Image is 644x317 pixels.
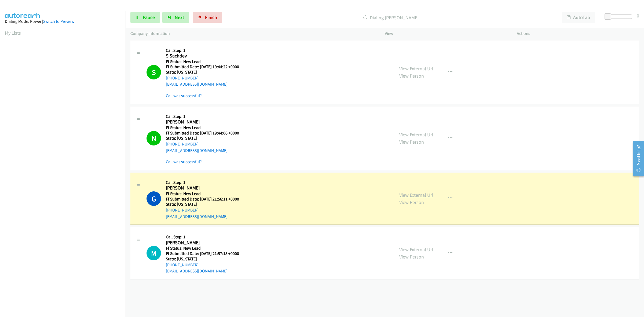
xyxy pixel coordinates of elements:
h2: [PERSON_NAME] [166,185,239,191]
span: Pause [143,14,155,20]
p: Company Information [130,30,375,37]
h5: Call Step: 1 [166,48,246,53]
a: Call was successful? [166,93,202,98]
a: View Person [399,199,424,205]
span: Finish [205,14,217,20]
a: [EMAIL_ADDRESS][DOMAIN_NAME] [166,268,228,274]
h5: State: [US_STATE] [166,256,239,262]
span: Next [175,14,184,20]
a: [EMAIL_ADDRESS][DOMAIN_NAME] [166,214,228,219]
h5: Ff Submitted Date: [DATE] 21:57:15 +0000 [166,251,239,256]
iframe: Resource Center [628,137,644,180]
a: [PHONE_NUMBER] [166,75,199,81]
h5: State: [US_STATE] [166,202,239,207]
a: View External Url [399,246,433,253]
h5: Call Step: 1 [166,180,239,185]
button: AutoTab [562,12,595,23]
h1: G [147,191,161,206]
h5: State: [US_STATE] [166,136,246,141]
h1: N [147,131,161,145]
h5: State: [US_STATE] [166,70,246,75]
a: View External Url [399,65,433,72]
a: Pause [130,12,160,23]
a: [PHONE_NUMBER] [166,141,199,147]
h5: Ff Submitted Date: [DATE] 21:56:11 +0000 [166,196,239,202]
h5: Ff Status: New Lead [166,59,246,64]
h5: Ff Status: New Lead [166,125,246,130]
div: Dialing Mode: Power | [5,18,121,25]
h1: M [147,246,161,260]
h2: S Sachdev [166,53,246,59]
p: Dialing [PERSON_NAME] [229,14,552,21]
div: Delay between calls (in seconds) [607,14,632,19]
a: [PHONE_NUMBER] [166,262,199,267]
div: 0 [637,12,639,19]
h1: S [147,65,161,79]
h5: Ff Status: New Lead [166,191,239,196]
h2: [PERSON_NAME] [166,119,246,125]
a: [PHONE_NUMBER] [166,207,199,213]
a: Call was successful? [166,159,202,164]
h5: Call Step: 1 [166,114,246,119]
a: [EMAIL_ADDRESS][DOMAIN_NAME] [166,148,228,153]
a: [EMAIL_ADDRESS][DOMAIN_NAME] [166,82,228,87]
p: Actions [517,30,639,37]
a: Switch to Preview [43,19,74,24]
a: View Person [399,73,424,79]
a: View Person [399,139,424,145]
h5: Call Step: 1 [166,234,239,240]
iframe: Dialpad [5,41,126,296]
a: Finish [193,12,222,23]
h5: Ff Status: New Lead [166,246,239,251]
h2: [PERSON_NAME] [166,240,239,246]
h5: Ff Submitted Date: [DATE] 19:44:06 +0000 [166,130,246,136]
p: View [385,30,507,37]
div: The call is yet to be attempted [147,246,161,260]
a: My Lists [5,30,21,36]
a: View External Url [399,132,433,138]
button: Next [162,12,189,23]
h5: Ff Submitted Date: [DATE] 19:44:22 +0000 [166,64,246,70]
a: View External Url [399,192,433,198]
a: View Person [399,254,424,260]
